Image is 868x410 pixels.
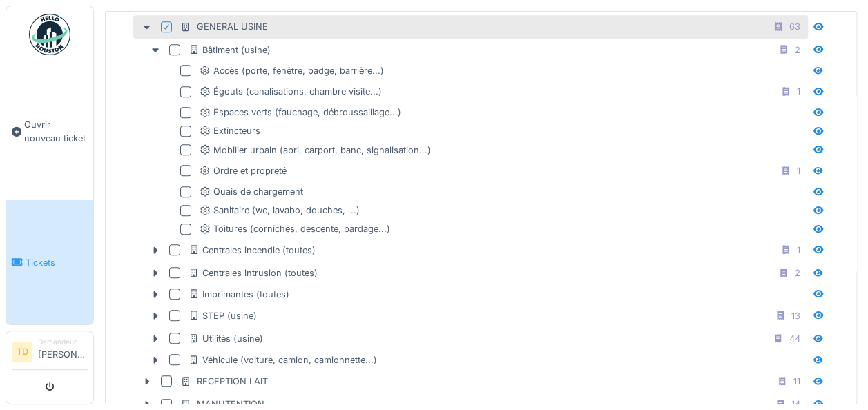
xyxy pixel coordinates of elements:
a: Ouvrir nouveau ticket [6,63,93,200]
div: 44 [789,332,800,345]
div: Ordre et propreté [200,164,287,177]
span: Tickets [26,256,88,269]
a: Tickets [6,200,93,324]
div: Espaces verts (fauchage, débroussaillage...) [200,106,401,119]
img: Badge_color-CXgf-gQk.svg [29,14,70,55]
div: GENERAL USINE [180,20,268,33]
div: Égouts (canalisations, chambre visite...) [200,85,382,98]
div: Quais de chargement [200,185,303,198]
div: 2 [795,43,800,57]
span: Ouvrir nouveau ticket [24,118,88,144]
div: Mobilier urbain (abri, carport, banc, signalisation...) [200,144,431,157]
div: Imprimantes (toutes) [189,288,289,301]
div: 13 [791,309,800,322]
div: 11 [793,375,800,388]
div: Centrales intrusion (toutes) [189,266,318,280]
div: Accès (porte, fenêtre, badge, barrière...) [200,64,384,77]
div: Sanitaire (wc, lavabo, douches, ...) [200,204,360,217]
div: Extincteurs [200,124,260,137]
div: 63 [789,20,800,33]
div: 2 [795,266,800,280]
div: Toitures (corniches, descente, bardage...) [200,222,390,235]
div: Centrales incendie (toutes) [189,244,316,257]
div: RECEPTION LAIT [180,375,268,388]
div: 1 [797,164,800,177]
li: [PERSON_NAME] [38,337,88,367]
div: 1 [797,244,800,257]
div: Bâtiment (usine) [189,43,271,57]
div: Véhicule (voiture, camion, camionnette...) [189,353,377,367]
li: TD [12,342,32,362]
div: Utilités (usine) [189,332,263,345]
div: Demandeur [38,337,88,347]
div: 1 [797,85,800,98]
a: TD Demandeur[PERSON_NAME] [12,337,88,370]
div: STEP (usine) [189,309,257,322]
